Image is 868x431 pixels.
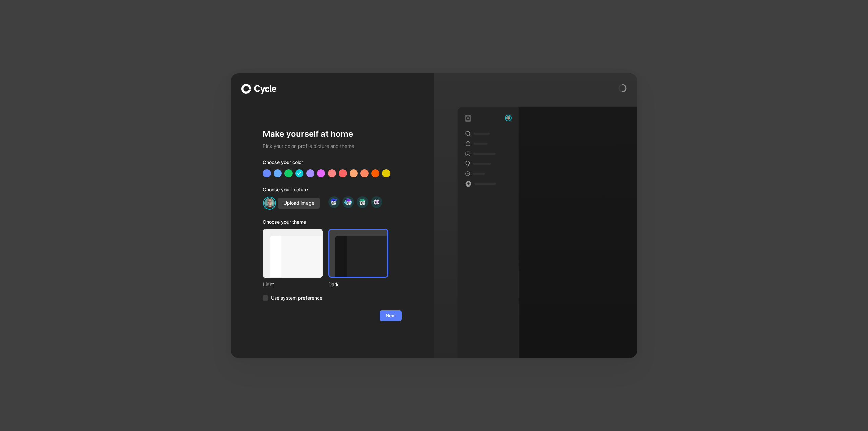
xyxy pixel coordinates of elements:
h2: Pick your color, profile picture and theme [263,142,402,150]
img: avatar [329,197,338,207]
img: avatar [343,197,353,207]
img: avatar [264,197,275,209]
div: Dark [328,280,388,289]
div: Choose your picture [263,185,402,196]
span: Upload image [283,199,314,207]
img: avatar [506,115,511,121]
img: avatar [372,197,381,207]
div: Light [263,280,323,289]
h1: Make yourself at home [263,129,402,139]
img: avatar [358,197,367,207]
div: Choose your color [263,158,402,169]
div: Choose your theme [263,218,388,229]
span: Use system preference [271,294,322,302]
button: Upload image [278,198,320,209]
span: Next [386,312,396,320]
button: Next [380,310,402,321]
img: workspace-default-logo-wX5zAyuM.png [465,115,471,122]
